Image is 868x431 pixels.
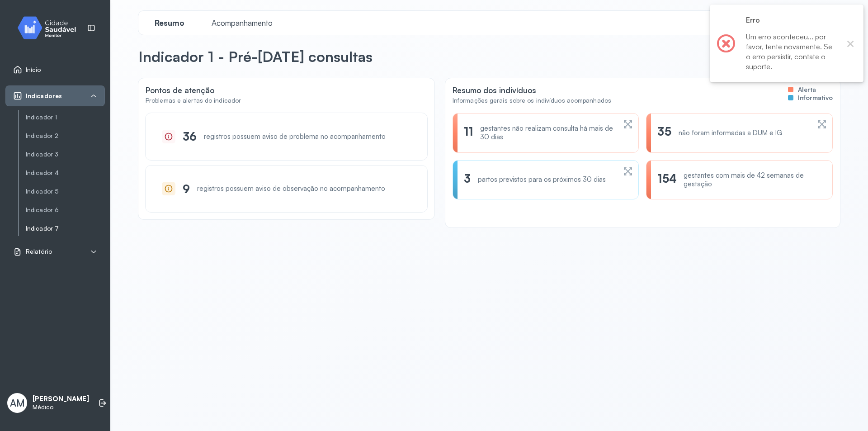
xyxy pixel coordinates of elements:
span: Informativo [798,94,833,102]
div: Resumo dos indivíduos [453,85,611,95]
p: [PERSON_NAME] [33,395,89,403]
a: Indicador 1 [26,112,105,123]
a: Início [13,65,97,74]
div: partos previstos para os próximos 30 dias [478,175,606,184]
div: Pontos de atenção [146,85,241,95]
div: 35 [657,124,671,142]
a: Resumo [146,19,193,28]
a: Acompanhamento [203,19,282,28]
a: Indicador 1 [26,114,105,121]
div: Pontos de atenção [146,85,427,113]
img: monitor.svg [9,14,91,41]
span: Resumo [149,18,190,28]
div: registros possuem aviso de problema no acompanhamento [204,133,386,141]
span: Alerta [798,85,816,94]
div: Um erro aconteceu... por favor, tente novamente. Se o erro persistir, contate o suporte. [746,32,837,71]
a: Indicador 5 [26,188,105,195]
h2: Erro [746,15,837,24]
div: 11 [464,124,473,142]
div: gestantes com mais de 42 semanas de gestação [684,171,821,189]
div: Resumo dos indivíduos [453,85,833,113]
a: Indicador 4 [26,167,105,179]
a: Indicador 4 [26,169,105,177]
span: Relatório [26,248,52,256]
a: Indicador 5 [26,186,105,197]
a: Indicador 7 [26,225,105,232]
div: 154 [657,171,676,189]
a: Indicador 2 [26,132,105,140]
a: Indicador 3 [26,149,105,160]
div: não foram informadas a DUM e IG [679,129,782,137]
span: AM [10,397,25,409]
span: Indicadores [26,92,62,100]
div: registros possuem aviso de observação no acompanhamento [197,185,385,193]
div: gestantes não realizam consulta há mais de 30 dias [480,124,616,142]
p: Indicador 1 - Pré-[DATE] consultas [138,47,373,66]
a: Indicador 6 [26,206,105,214]
a: Indicador 7 [26,223,105,234]
span: Acompanhamento [206,18,278,28]
div: 3 [464,171,471,189]
p: Médico [33,403,89,411]
div: Problemas e alertas do indicador [146,97,241,104]
div: 9 [183,182,190,196]
div: Informações gerais sobre os indivíduos acompanhados [453,97,611,104]
a: Indicador 6 [26,204,105,216]
button: Close this dialog [844,38,856,49]
span: Início [26,66,41,74]
div: 36 [183,129,197,143]
a: Indicador 3 [26,151,105,158]
a: Indicador 2 [26,130,105,142]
